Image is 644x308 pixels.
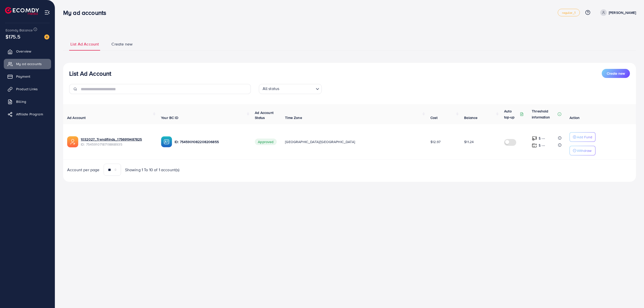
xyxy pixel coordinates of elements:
span: List Ad Account [70,41,99,47]
span: Billing [16,99,26,104]
span: All status [262,85,280,93]
span: Affiliate Program [16,112,43,117]
span: Ecomdy Balance [6,28,33,33]
h3: List Ad Account [69,70,111,77]
span: Time Zone [285,115,302,120]
span: Your BC ID [161,115,178,120]
span: ID: 7545910718719868935 [81,142,153,147]
span: My ad accounts [16,61,42,66]
img: menu [44,10,50,15]
span: $175.5 [6,33,20,40]
a: Affiliate Program [4,109,51,119]
img: ic-ba-acc.ded83a64.svg [161,136,172,147]
a: Overview [4,46,51,56]
span: Approved [255,139,276,145]
span: Account per page [67,167,100,173]
img: top-up amount [532,143,537,148]
img: logo [5,7,39,15]
p: ID: 7545901082208206855 [175,139,247,145]
button: Add Fund [570,132,595,142]
span: Balance [464,115,477,120]
span: [GEOGRAPHIC_DATA]/[GEOGRAPHIC_DATA] [285,139,355,144]
p: Withdraw [577,148,591,154]
img: top-up amount [532,136,537,141]
a: Payment [4,71,51,81]
p: Auto top-up [504,108,519,120]
p: [PERSON_NAME] [609,10,636,16]
p: Add Fund [577,134,592,140]
span: Create new [111,41,133,47]
input: Search for option [281,85,313,93]
iframe: Chat [623,285,640,304]
a: regular_1 [558,9,580,16]
span: Overview [16,49,31,54]
div: Search for option [259,84,322,94]
p: $ --- [539,135,545,141]
span: Ad Account [67,115,86,120]
p: $ --- [539,142,545,148]
img: ic-ads-acc.e4c84228.svg [67,136,78,147]
span: Payment [16,74,30,79]
h3: My ad accounts [63,9,110,16]
span: Action [570,115,580,120]
a: Product Links [4,84,51,94]
span: Ad Account Status [255,110,273,120]
p: Threshold information [532,108,556,120]
span: regular_1 [562,11,575,14]
div: <span class='underline'>1032027_Trendifiinds_1756919487825</span></br>7545910718719868935 [81,137,153,147]
a: Billing [4,97,51,107]
img: image [44,34,49,39]
span: Create new [607,71,625,76]
a: 1032027_Trendifiinds_1756919487825 [81,137,153,142]
span: Product Links [16,86,38,92]
button: Create new [602,69,630,78]
span: Showing 1 To 10 of 1 account(s) [125,167,180,173]
span: $11.24 [464,139,474,144]
button: Withdraw [570,146,595,155]
span: Cost [430,115,438,120]
a: My ad accounts [4,59,51,69]
span: $12.97 [430,139,440,144]
a: [PERSON_NAME] [598,9,636,16]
